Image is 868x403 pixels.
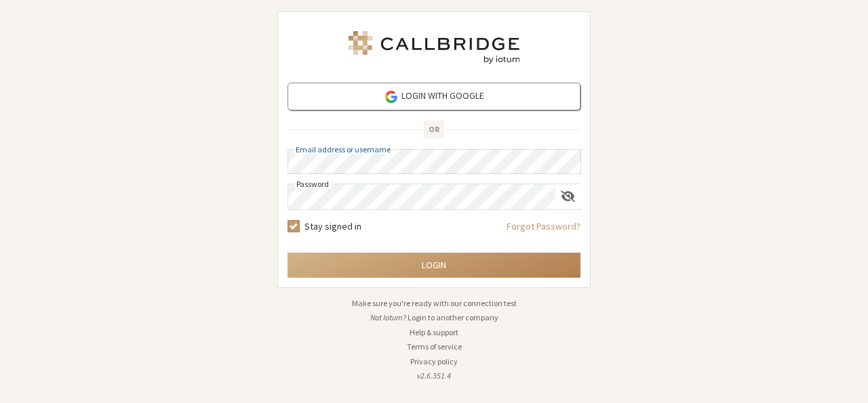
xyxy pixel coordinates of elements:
[834,368,858,394] iframe: Chat
[288,83,580,110] a: Login with Google
[304,219,361,234] label: Stay signed in
[384,89,399,104] img: google-icon.png
[352,298,517,308] a: Make sure you're ready with our connection test
[410,356,458,366] a: Privacy policy
[346,31,522,64] img: Iotum
[288,253,580,278] button: Login
[555,184,580,208] div: Show password
[407,341,462,352] a: Terms of service
[277,370,591,382] li: v2.6.351.4
[507,219,580,243] a: Forgot Password?
[288,149,581,174] input: Email address or username
[408,312,498,324] button: Login to another company
[410,327,458,337] a: Help & support
[288,184,555,209] input: Password
[277,312,591,324] li: Not Iotum?
[424,121,444,138] span: OR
